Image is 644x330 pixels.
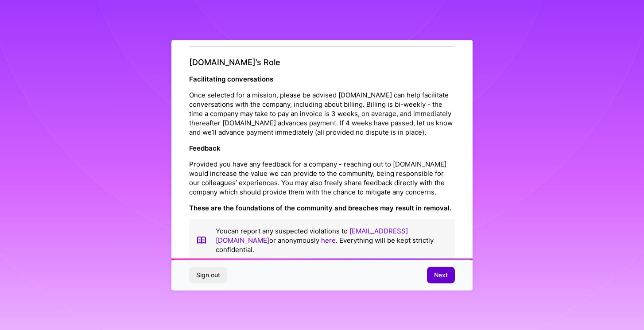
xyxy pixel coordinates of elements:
p: You can report any suspected violations to or anonymously . Everything will be kept strictly conf... [216,226,448,254]
a: [EMAIL_ADDRESS][DOMAIN_NAME] [216,226,408,244]
h4: [DOMAIN_NAME]’s Role [189,58,455,67]
a: here [321,236,336,244]
button: Next [427,267,455,283]
strong: Feedback [189,144,221,152]
button: Sign out [189,267,227,283]
strong: Facilitating conversations [189,74,273,83]
p: Once selected for a mission, please be advised [DOMAIN_NAME] can help facilitate conversations wi... [189,90,455,136]
span: Next [434,271,448,280]
img: book icon [196,226,207,254]
strong: These are the foundations of the community and breaches may result in removal. [189,203,451,212]
p: Provided you have any feedback for a company - reaching out to [DOMAIN_NAME] would increase the v... [189,159,455,196]
span: Sign out [196,271,220,280]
